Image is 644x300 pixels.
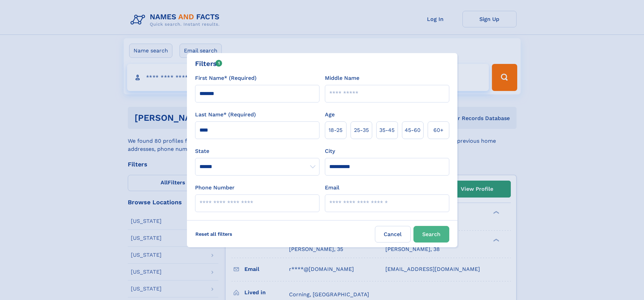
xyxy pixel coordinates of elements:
[375,226,411,243] label: Cancel
[195,184,235,192] label: Phone Number
[379,126,395,134] span: 35‑45
[195,59,222,69] div: Filters
[354,126,369,134] span: 25‑35
[325,74,359,82] label: Middle Name
[405,126,421,134] span: 45‑60
[325,184,339,192] label: Email
[433,126,444,134] span: 60+
[191,226,237,242] label: Reset all filters
[325,111,335,119] label: Age
[195,74,257,82] label: First Name* (Required)
[329,126,342,134] span: 18‑25
[195,111,256,119] label: Last Name* (Required)
[325,147,335,155] label: City
[195,147,319,155] label: State
[413,226,449,243] button: Search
